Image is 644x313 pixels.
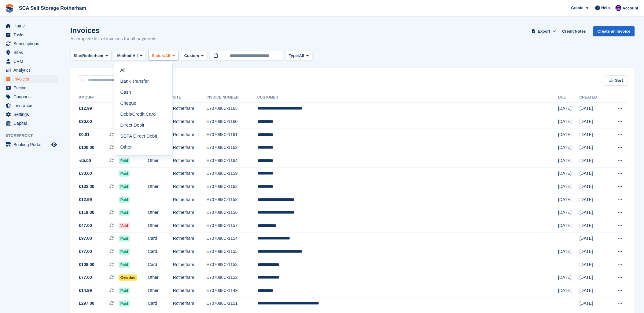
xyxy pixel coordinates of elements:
[207,232,258,245] td: E707088C-1154
[79,300,94,307] span: £297.00
[79,248,92,255] span: £77.00
[152,53,165,59] span: Status:
[173,180,207,193] td: Rotherham
[70,51,112,61] button: Site: Rotherham
[148,232,173,245] td: Card
[117,87,170,98] a: Cash
[173,206,207,219] td: Rotherham
[119,288,130,294] span: Paid
[207,115,258,128] td: E707088C-1160
[558,115,580,128] td: [DATE]
[50,141,58,148] a: Preview store
[79,170,92,177] span: £30.00
[148,154,173,167] td: Other
[173,193,207,206] td: Rotherham
[3,92,58,101] a: menu
[173,219,207,232] td: Rotherham
[13,110,50,119] span: Settings
[558,245,580,258] td: [DATE]
[148,219,173,232] td: Other
[79,261,94,268] span: £108.00
[623,5,638,11] span: Account
[580,284,607,297] td: [DATE]
[119,236,130,242] span: Paid
[133,53,138,59] span: All
[580,193,607,206] td: [DATE]
[207,193,258,206] td: E707088C-1158
[119,158,130,164] span: Paid
[3,75,58,83] a: menu
[257,93,558,103] th: Customer
[74,53,82,59] span: Site:
[13,75,50,83] span: Invoices
[70,35,156,42] p: A complete list of invoices for all payments
[3,22,58,30] a: menu
[560,26,588,36] a: Credit Notes
[119,262,130,268] span: Paid
[207,141,258,154] td: E707088C-1162
[17,3,89,13] a: SCA Self Storage Rotherham
[173,284,207,297] td: Rotherham
[580,167,607,180] td: [DATE]
[285,51,312,61] button: Type: All
[173,258,207,271] td: Rotherham
[13,57,50,66] span: CRM
[3,84,58,92] a: menu
[558,193,580,206] td: [DATE]
[119,171,130,177] span: Paid
[148,206,173,219] td: Other
[79,131,90,138] span: £0.01
[119,184,130,190] span: Paid
[114,51,146,61] button: Method: All
[173,271,207,284] td: Rotherham
[558,284,580,297] td: [DATE]
[3,57,58,66] a: menu
[558,180,580,193] td: [DATE]
[79,222,92,229] span: £47.00
[289,53,299,59] span: Type:
[207,284,258,297] td: E707088C-1149
[119,223,130,229] span: Void
[119,197,130,203] span: Paid
[558,128,580,141] td: [DATE]
[79,235,92,242] span: £97.00
[558,206,580,219] td: [DATE]
[593,26,635,36] a: Create an Invoice
[13,48,50,57] span: Sites
[79,157,91,164] span: -£5.00
[78,93,119,103] th: Amount
[79,287,92,294] span: £14.99
[207,180,258,193] td: E707088C-1163
[117,65,170,76] a: All
[207,206,258,219] td: E707088C-1156
[173,245,207,258] td: Rotherham
[3,31,58,39] a: menu
[148,284,173,297] td: Other
[3,48,58,57] a: menu
[119,249,130,255] span: Paid
[558,93,580,103] th: Due
[571,5,583,11] span: Create
[580,245,607,258] td: [DATE]
[207,258,258,271] td: E707088C-1153
[117,53,133,59] span: Method:
[580,102,607,115] td: [DATE]
[3,101,58,110] a: menu
[119,275,137,281] span: Overdue
[3,140,58,149] a: menu
[148,271,173,284] td: Other
[79,196,92,203] span: £12.99
[13,39,50,48] span: Subscriptions
[148,297,173,310] td: Card
[558,154,580,167] td: [DATE]
[207,93,258,103] th: Invoice Number
[173,102,207,115] td: Rotherham
[207,297,258,310] td: E707088C-1151
[181,51,207,61] button: Custom
[117,142,170,153] a: Other
[580,93,607,103] th: Created
[602,5,610,11] span: Help
[580,232,607,245] td: [DATE]
[207,271,258,284] td: E707088C-1152
[119,300,130,307] span: Paid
